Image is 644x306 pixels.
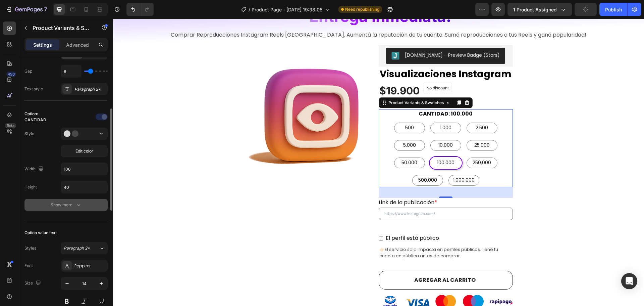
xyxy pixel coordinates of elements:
[249,6,250,13] span: /
[301,257,363,265] div: AGREGAR AL CARRITO
[313,66,336,72] p: No discount
[33,41,52,48] p: Settings
[266,252,400,271] button: AGREGAR AL CARRITO
[64,245,90,251] span: Paragraph 2*
[293,276,317,292] img: gempages_573931796069090073-8bfecdcd-1033-47b4-8f5d-b161ec80b8f1.svg
[252,6,322,13] span: Product Page - [DATE] 19:38:05
[113,19,644,306] iframe: Design area
[61,163,107,175] input: Auto
[3,3,50,16] button: 7
[507,3,572,16] button: 1 product assigned
[75,148,93,154] span: Edit color
[345,6,379,12] span: Need republishing
[304,157,325,166] span: 500.000
[5,123,16,128] div: Beta
[339,157,363,166] span: 1.000.000
[61,181,107,193] input: Auto
[292,33,387,40] div: [DOMAIN_NAME] - Preview Badge (Stars)
[289,122,304,131] span: 5.000
[278,33,286,41] img: Judgeme.png
[61,242,108,254] button: Paragraph 2*
[24,111,59,123] div: Option: CANTIDAD
[266,189,400,202] input: https://www.instagram.com/
[44,5,47,13] p: 7
[126,3,154,16] div: Undo/Redo
[66,41,89,48] p: Advanced
[24,184,37,190] div: Height
[358,140,379,148] span: 250.000
[287,140,306,148] span: 50.000
[621,273,637,289] div: Open Intercom Messenger
[323,140,343,148] span: 100.000
[273,29,392,45] button: Judge.me - Preview Badge (Stars)
[24,199,108,211] button: Show more
[74,263,106,269] div: Poppins
[24,131,34,137] div: Style
[321,276,344,292] img: gempages_573931796069090073-f32248c3-e8bb-487f-9ef6-4c4817b089ca.svg
[291,105,302,113] span: 500
[61,145,108,157] button: Edit color
[266,64,308,80] div: $19.900
[266,48,400,63] a: Visualizaciones Instagram
[24,68,32,74] div: Gap
[270,212,329,227] label: El perfil está público
[324,122,341,131] span: 10.000
[266,180,324,187] label: Link de la publicación
[348,276,372,292] img: gempages_573931796069090073-53f7ac43-2fec-4867-b3a7-f7f6d99c95fd.svg
[605,6,622,13] div: Publish
[513,6,557,13] span: 1 product assigned
[24,245,36,251] div: Styles
[24,86,43,92] div: Text style
[24,230,57,236] div: Option value text
[6,72,16,77] div: 450
[376,280,400,286] img: gempages_573931796069090073-ff675f7a-070a-4c18-869c-4edd59465a5c.png
[266,227,385,240] span: 👉🏻El servicio solo impacta en perfiles públicos. Tené tu cuenta en pública antes de comprar.
[51,202,82,208] div: Show more
[74,86,106,92] div: Paragraph 2*
[61,65,81,77] input: Auto
[266,276,289,292] img: gempages_573931796069090073-dfd44392-e706-4ded-8169-37356261041a.svg
[24,165,45,174] div: Width
[326,105,340,113] span: 1.000
[360,122,378,131] span: 25.000
[274,81,332,87] div: Product Variants & Swatches
[33,24,90,32] p: Product Variants & Swatches
[24,279,42,288] div: Size
[305,90,360,100] legend: CANTIDAD: 100.000
[24,263,33,269] div: Font
[599,3,628,16] button: Publish
[361,105,376,113] span: 2.500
